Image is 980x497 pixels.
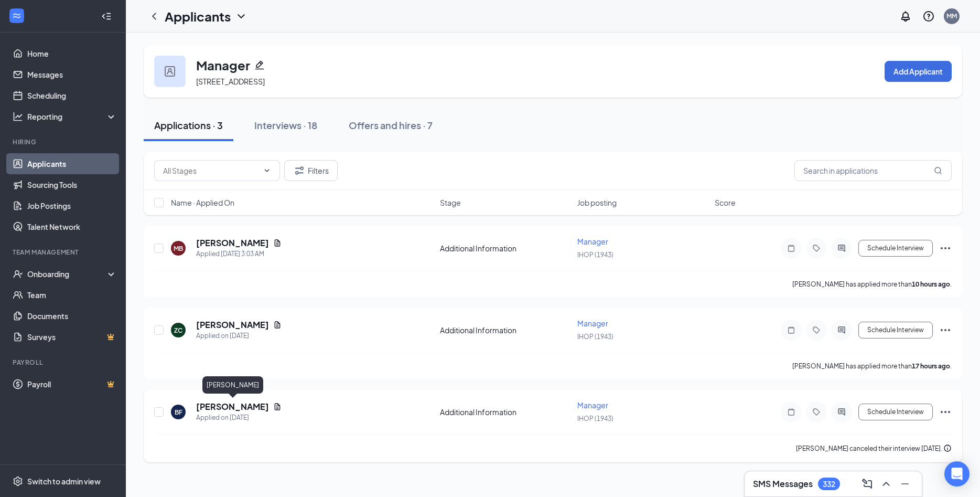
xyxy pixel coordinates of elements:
[577,333,613,341] span: IHOP (1943)
[235,10,247,23] svg: ChevronDown
[823,480,835,489] div: 332
[943,444,952,452] svg: Info
[835,244,848,252] svg: ActiveChat
[148,10,160,23] svg: ChevronLeft
[196,237,269,249] h5: [PERSON_NAME]
[13,111,23,122] svg: Analysis
[196,319,269,331] h5: [PERSON_NAME]
[349,119,433,132] div: Offers and hires · 7
[13,358,115,367] div: Payroll
[939,242,952,255] svg: Ellipses
[27,216,117,237] a: Talent Network
[273,403,282,411] svg: Document
[792,362,952,371] p: [PERSON_NAME] has applied more than .
[27,43,117,64] a: Home
[27,284,117,305] a: Team
[27,153,117,174] a: Applicants
[13,138,115,146] div: Hiring
[101,11,112,22] svg: Collapse
[27,174,117,195] a: Sourcing Tools
[27,476,101,487] div: Switch to admin view
[440,197,461,208] span: Stage
[165,7,231,25] h1: Applicants
[175,408,182,417] div: BF
[284,160,338,181] button: Filter Filters
[196,77,265,86] span: [STREET_ADDRESS]
[794,160,952,181] input: Search in applications
[810,408,823,416] svg: Tag
[753,478,813,490] h3: SMS Messages
[878,475,895,492] button: ChevronUp
[293,164,306,177] svg: Filter
[934,166,942,175] svg: MagnifyingGlass
[196,401,269,413] h5: [PERSON_NAME]
[715,197,736,208] span: Score
[835,326,848,334] svg: ActiveChat
[577,400,608,410] span: Manager
[899,10,912,23] svg: Notifications
[13,269,23,279] svg: UserCheck
[858,322,933,339] button: Schedule Interview
[880,478,892,490] svg: ChevronUp
[859,475,876,492] button: ComposeMessage
[835,408,848,416] svg: ActiveChat
[440,243,571,253] div: Additional Information
[27,64,117,85] a: Messages
[273,239,282,247] svg: Document
[912,362,950,370] b: 17 hours ago
[254,119,317,132] div: Interviews · 18
[577,197,617,208] span: Job posting
[13,248,115,257] div: Team Management
[27,85,117,106] a: Scheduling
[810,326,823,334] svg: Tag
[577,415,613,422] span: IHOP (1943)
[939,324,952,336] svg: Ellipses
[946,12,957,20] div: MM
[196,249,282,259] div: Applied [DATE] 3:03 AM
[440,325,571,335] div: Additional Information
[154,119,223,132] div: Applications · 3
[27,305,117,326] a: Documents
[27,195,117,216] a: Job Postings
[27,269,108,279] div: Onboarding
[163,165,259,176] input: All Stages
[899,478,911,490] svg: Minimize
[196,413,282,423] div: Applied on [DATE]
[796,443,952,454] div: [PERSON_NAME] canceled their interview [DATE].
[174,244,183,253] div: MB
[577,319,608,328] span: Manager
[785,326,798,334] svg: Note
[440,407,571,417] div: Additional Information
[577,237,608,246] span: Manager
[785,408,798,416] svg: Note
[13,476,23,487] svg: Settings
[858,404,933,420] button: Schedule Interview
[939,406,952,418] svg: Ellipses
[165,66,175,77] img: user icon
[858,240,933,257] button: Schedule Interview
[810,244,823,252] svg: Tag
[577,251,613,259] span: IHOP (1943)
[263,166,271,175] svg: ChevronDown
[196,56,250,74] h3: Manager
[254,60,265,70] svg: Pencil
[912,280,950,288] b: 10 hours ago
[897,475,913,492] button: Minimize
[944,461,970,487] div: Open Intercom Messenger
[202,376,263,394] div: [PERSON_NAME]
[27,374,117,395] a: PayrollCrown
[27,111,117,122] div: Reporting
[12,10,22,21] svg: WorkstreamLogo
[861,478,874,490] svg: ComposeMessage
[27,326,117,347] a: SurveysCrown
[171,197,234,208] span: Name · Applied On
[174,326,182,335] div: ZC
[273,321,282,329] svg: Document
[196,331,282,341] div: Applied on [DATE]
[885,61,952,82] button: Add Applicant
[792,280,952,289] p: [PERSON_NAME] has applied more than .
[922,10,935,23] svg: QuestionInfo
[785,244,798,252] svg: Note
